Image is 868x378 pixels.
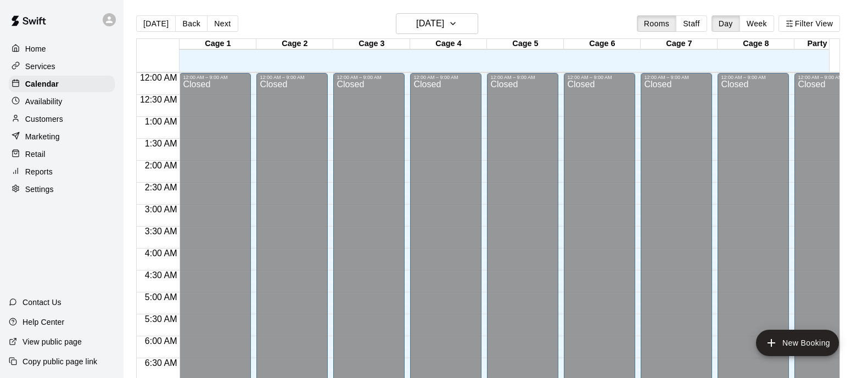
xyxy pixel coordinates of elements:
[142,292,180,302] span: 5:00 AM
[712,15,740,32] button: Day
[9,181,115,198] a: Settings
[487,39,564,49] div: Cage 5
[142,117,180,126] span: 1:00 AM
[9,76,115,92] a: Calendar
[9,41,115,57] a: Home
[142,358,180,368] span: 6:30 AM
[9,163,115,180] a: Reports
[337,75,401,80] div: 12:00 AM – 9:00 AM
[142,183,180,192] span: 2:30 AM
[23,297,61,308] p: Contact Us
[676,15,707,32] button: Staff
[25,61,55,72] p: Services
[564,39,641,49] div: Cage 6
[142,249,180,258] span: 4:00 AM
[260,75,324,80] div: 12:00 AM – 9:00 AM
[142,161,180,170] span: 2:00 AM
[136,15,176,32] button: [DATE]
[718,39,794,49] div: Cage 8
[721,75,786,80] div: 12:00 AM – 9:00 AM
[142,139,180,148] span: 1:30 AM
[183,75,248,80] div: 12:00 AM – 9:00 AM
[413,75,478,80] div: 12:00 AM – 9:00 AM
[23,336,82,347] p: View public page
[142,314,180,324] span: 5:30 AM
[142,227,180,236] span: 3:30 AM
[142,270,180,280] span: 4:30 AM
[137,73,180,82] span: 12:00 AM
[25,184,54,195] p: Settings
[9,111,115,127] a: Customers
[9,58,115,75] a: Services
[25,43,46,54] p: Home
[25,78,59,89] p: Calendar
[175,15,208,32] button: Back
[410,39,487,49] div: Cage 4
[207,15,238,32] button: Next
[9,128,115,145] a: Marketing
[23,317,64,328] p: Help Center
[25,131,60,142] p: Marketing
[180,39,256,49] div: Cage 1
[9,93,115,110] a: Availability
[142,205,180,214] span: 3:00 AM
[644,75,709,80] div: 12:00 AM – 9:00 AM
[142,336,180,346] span: 6:00 AM
[25,114,63,125] p: Customers
[137,95,180,104] span: 12:30 AM
[567,75,632,80] div: 12:00 AM – 9:00 AM
[333,39,410,49] div: Cage 3
[9,146,115,162] a: Retail
[25,149,46,160] p: Retail
[25,96,63,107] p: Availability
[23,356,97,367] p: Copy public page link
[756,330,839,356] button: add
[256,39,333,49] div: Cage 2
[798,75,863,80] div: 12:00 AM – 9:00 AM
[641,39,718,49] div: Cage 7
[779,15,840,32] button: Filter View
[25,166,53,177] p: Reports
[637,15,676,32] button: Rooms
[396,13,478,34] button: [DATE]
[416,16,444,31] h6: [DATE]
[740,15,774,32] button: Week
[490,75,555,80] div: 12:00 AM – 9:00 AM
